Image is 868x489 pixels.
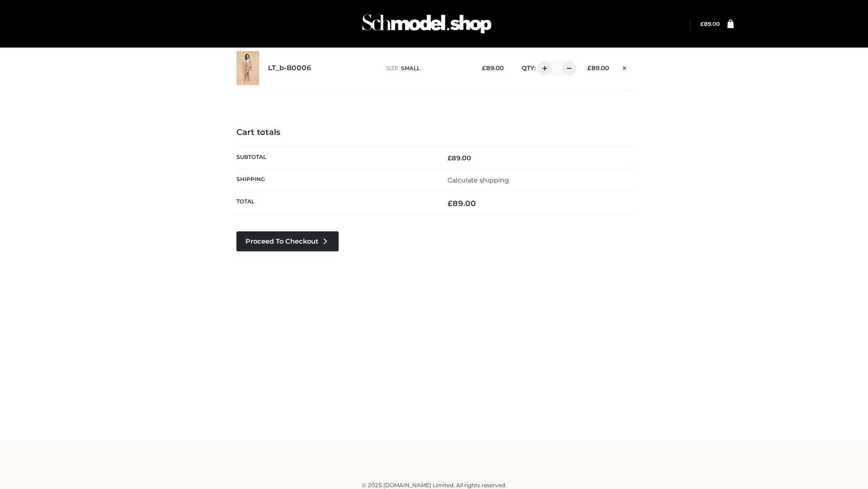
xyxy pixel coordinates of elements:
span: £ [587,64,591,72]
span: SMALL [401,65,420,72]
a: £89.00 [700,20,720,27]
img: Schmodel Admin 964 [359,6,495,42]
th: Shipping [236,169,434,191]
span: £ [448,199,453,208]
div: QTY: [513,61,573,76]
span: £ [482,64,486,72]
th: Total [236,192,434,216]
bdi: 89.00 [448,199,476,208]
a: Proceed to Checkout [236,231,339,251]
p: size : [386,64,468,72]
a: Remove this item [618,61,632,73]
h4: Cart totals [236,128,632,138]
bdi: 89.00 [587,64,609,72]
a: Calculate shipping [448,176,509,184]
bdi: 89.00 [482,64,504,72]
span: £ [700,20,704,27]
th: Subtotal [236,147,434,169]
bdi: 89.00 [448,154,471,162]
span: £ [448,154,452,162]
a: LT_b-B0006 [268,64,311,72]
bdi: 89.00 [700,20,720,27]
